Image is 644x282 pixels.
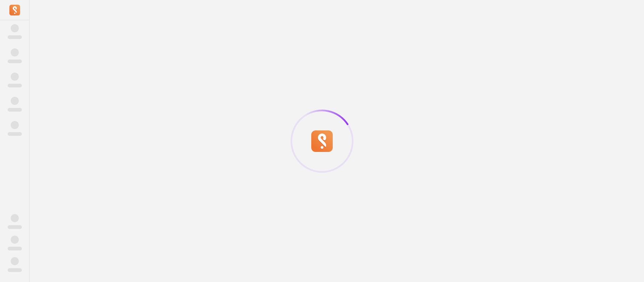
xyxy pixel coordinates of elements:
span: ‌ [8,132,22,136]
span: ‌ [11,48,19,56]
span: ‌ [11,214,19,222]
span: ‌ [11,97,19,105]
span: ‌ [8,59,22,63]
span: ‌ [8,247,22,250]
span: ‌ [8,84,22,87]
span: ‌ [8,225,22,229]
span: ‌ [8,35,22,39]
span: ‌ [11,257,19,265]
span: ‌ [11,24,19,32]
span: ‌ [11,236,19,244]
span: ‌ [8,108,22,112]
span: ‌ [8,268,22,272]
span: ‌ [11,121,19,129]
span: ‌ [11,73,19,81]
